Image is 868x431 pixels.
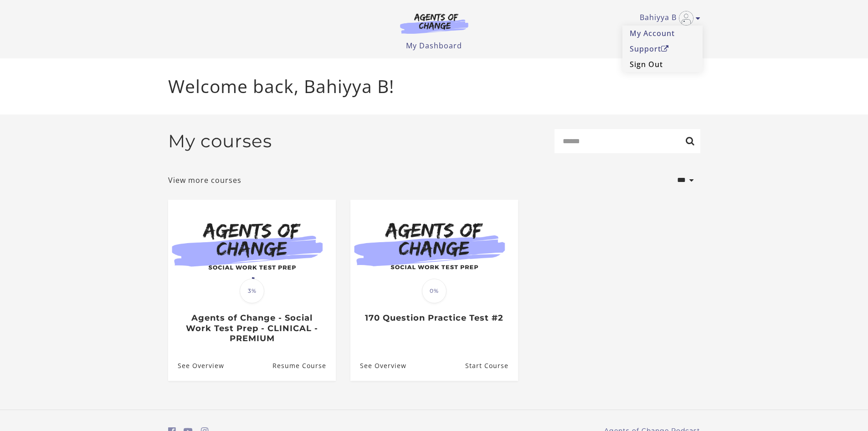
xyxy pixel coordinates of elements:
a: My Account [622,26,703,41]
a: Agents of Change - Social Work Test Prep - CLINICAL - PREMIUM: See Overview [168,351,224,380]
h3: 170 Question Practice Test #2 [360,313,508,323]
img: Agents of Change Logo [390,13,478,34]
i: Open in a new window [661,45,669,52]
h3: Agents of Change - Social Work Test Prep - CLINICAL - PREMIUM [178,313,326,344]
a: My Dashboard [406,41,462,51]
a: Toggle menu [640,11,696,26]
h2: My courses [168,130,272,152]
a: 170 Question Practice Test #2: See Overview [350,351,406,380]
a: SupportOpen in a new window [622,41,703,57]
span: 3% [240,279,264,303]
a: Sign Out [622,57,703,72]
a: Agents of Change - Social Work Test Prep - CLINICAL - PREMIUM: Resume Course [272,351,335,380]
a: 170 Question Practice Test #2: Resume Course [465,351,518,380]
span: 0% [422,279,447,303]
a: View more courses [168,175,241,186]
p: Welcome back, Bahiyya B! [168,73,700,100]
